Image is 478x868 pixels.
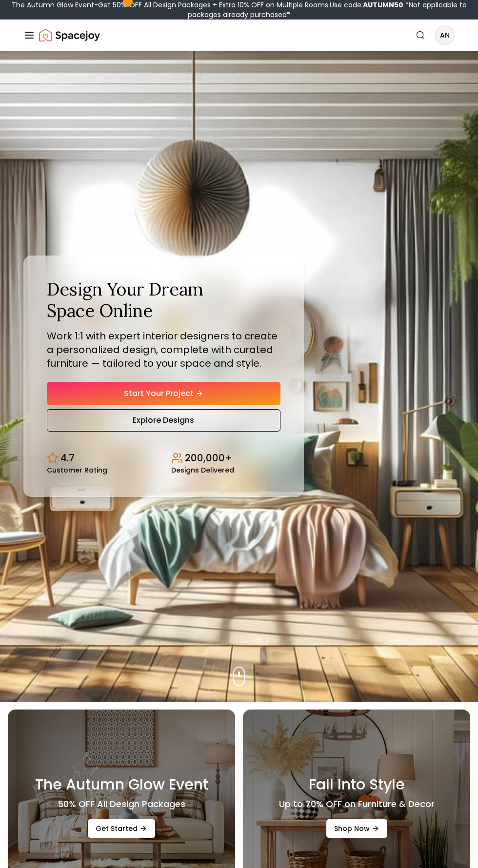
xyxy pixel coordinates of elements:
button: AN [435,25,455,45]
h1: Design Your Dream Space Online [47,279,280,321]
p: 4.7 [60,451,75,465]
img: Spacejoy Logo [39,25,100,45]
a: Spacejoy [39,25,100,45]
h3: The Autumn Glow Event [35,776,208,793]
small: Customer Rating [47,467,107,473]
a: Explore Designs [47,409,280,432]
h4: 50% OFF All Design Packages [58,797,185,811]
div: Design stats [47,443,280,473]
nav: Global [23,20,455,51]
a: Start Your Project [47,382,280,405]
small: Designs Delivered [171,467,234,473]
a: Shop Now [326,819,388,838]
h3: Fall Into Style [309,776,405,793]
p: 200,000+ [185,451,232,465]
span: AN [436,26,454,44]
h4: Up to 70% OFF on Furniture & Decor [279,797,435,811]
p: Work 1:1 with expert interior designers to create a personalized design, complete with curated fu... [47,329,280,370]
a: Get Started [87,819,156,838]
